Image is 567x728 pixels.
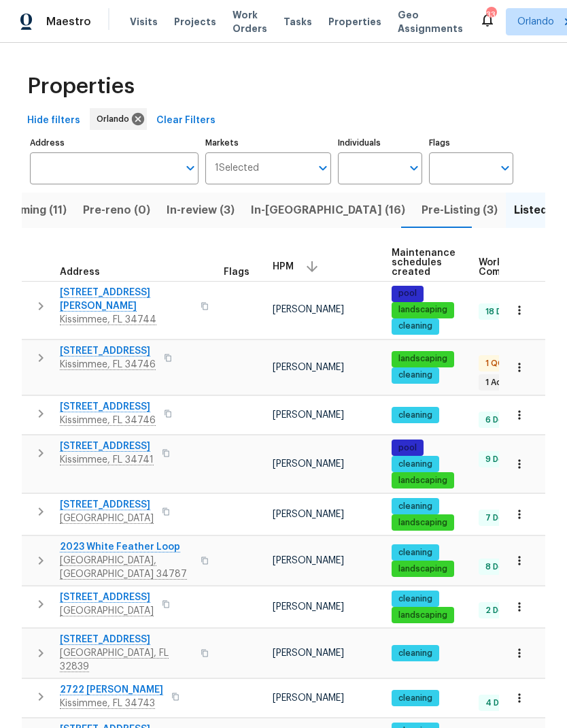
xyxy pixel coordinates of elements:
span: Properties [27,80,135,93]
span: Properties [328,15,381,29]
span: cleaning [393,410,438,421]
button: Open [313,159,332,178]
span: 4 Done [480,697,520,709]
span: Visits [130,15,158,29]
span: 2 Done [480,605,519,616]
span: Maintenance schedules created [392,248,456,277]
span: [PERSON_NAME] [273,510,344,519]
span: cleaning [393,547,438,559]
label: Markets [205,139,332,147]
span: Clear Filters [156,112,216,129]
button: Open [496,159,515,178]
span: cleaning [393,320,438,332]
button: Open [405,159,424,178]
span: [PERSON_NAME] [273,363,344,372]
span: [PERSON_NAME] [273,459,344,469]
span: Flags [224,267,250,277]
div: Orlando [90,108,147,130]
span: Tasks [283,17,312,27]
span: landscaping [393,353,453,365]
span: In-review (3) [167,201,235,220]
span: [PERSON_NAME] [273,556,344,565]
button: Open [181,159,200,178]
span: Maestro [46,15,91,29]
span: 1 QC [480,358,509,369]
span: pool [393,288,422,299]
span: Orlando [97,112,135,126]
span: [PERSON_NAME] [273,305,344,314]
span: [PERSON_NAME] [273,410,344,420]
span: landscaping [393,610,453,621]
span: Address [60,267,100,277]
button: Clear Filters [151,108,221,133]
span: Pre-Listing (3) [422,201,498,220]
span: 6 Done [480,414,519,426]
span: HPM [273,262,294,271]
span: Geo Assignments [398,8,463,35]
span: Orlando [517,15,554,29]
span: 9 Done [480,454,519,465]
span: pool [393,442,422,454]
label: Address [30,139,199,147]
span: Work Orders [233,8,267,35]
span: 8 Done [480,561,519,573]
span: cleaning [393,459,438,470]
span: cleaning [393,693,438,704]
span: In-[GEOGRAPHIC_DATA] (16) [251,201,405,220]
span: Pre-reno (0) [83,201,150,220]
span: [PERSON_NAME] [273,602,344,612]
label: Individuals [338,139,422,147]
button: Hide filters [22,108,86,133]
span: landscaping [393,304,453,316]
span: landscaping [393,475,453,486]
span: cleaning [393,501,438,512]
span: landscaping [393,517,453,529]
label: Flags [429,139,513,147]
span: Work Order Completion [479,258,564,277]
span: cleaning [393,648,438,659]
span: 1 Selected [215,163,259,174]
span: Hide filters [27,112,80,129]
div: 33 [486,8,496,22]
span: 7 Done [480,512,519,524]
span: 1 Accepted [480,377,537,388]
span: [PERSON_NAME] [273,693,344,703]
span: Projects [174,15,216,29]
span: cleaning [393,369,438,381]
span: landscaping [393,563,453,575]
span: cleaning [393,593,438,605]
span: [PERSON_NAME] [273,648,344,658]
span: 18 Done [480,306,523,318]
